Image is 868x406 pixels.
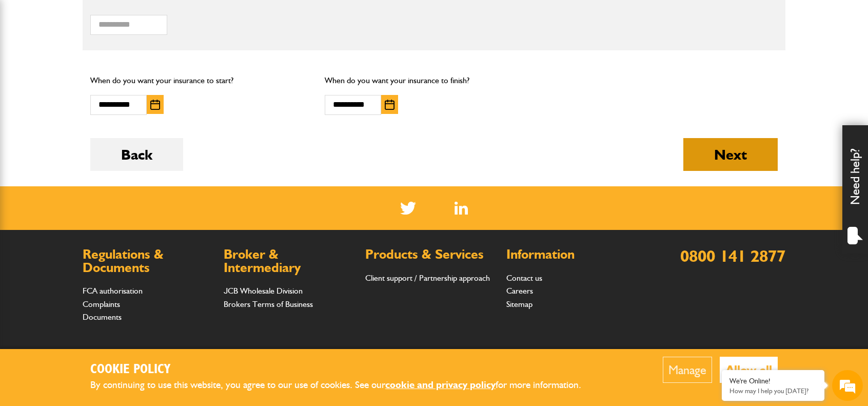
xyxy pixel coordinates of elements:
button: Allow all [720,357,778,383]
p: By continuing to use this website, you agree to our use of cookies. See our for more information. [90,377,598,393]
img: Choose date [150,100,160,110]
a: 0800 141 2877 [680,246,785,266]
div: Chat with us now [53,57,172,71]
div: Need help? [842,125,868,254]
button: Next [683,138,778,171]
a: Brokers Terms of Business [224,299,313,309]
a: Client support / Partnership approach [365,273,490,283]
h2: Regulations & Documents [83,248,213,274]
h2: Cookie Policy [90,362,598,378]
input: Enter your phone number [13,156,187,178]
p: When do you want your insurance to start? [90,74,309,87]
input: Enter your last name [13,95,187,118]
p: How may I help you today? [729,387,817,395]
button: Manage [663,357,712,383]
a: Contact us [506,273,542,283]
a: Complaints [83,299,120,309]
a: LinkedIn [455,202,468,215]
a: JCB Wholesale Division [224,286,303,296]
a: Sitemap [506,299,532,309]
img: Twitter [400,202,416,215]
a: cookie and privacy policy [385,379,496,391]
input: Enter your email address [13,125,187,148]
img: Linked In [455,202,468,215]
img: d_20077148190_company_1631870298795_20077148190 [17,57,43,71]
div: Minimize live chat window [168,5,193,30]
h2: Products & Services [365,248,496,261]
h2: Information [506,248,637,261]
a: FCA authorisation [83,286,143,296]
em: Start Chat [140,316,186,330]
a: Careers [506,286,533,296]
button: Back [90,138,183,171]
div: We're Online! [729,377,817,385]
a: Documents [83,312,122,322]
img: Choose date [385,100,394,110]
h2: Broker & Intermediary [224,248,354,274]
p: When do you want your insurance to finish? [325,74,544,87]
textarea: Type your message and hit 'Enter' [13,186,187,307]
